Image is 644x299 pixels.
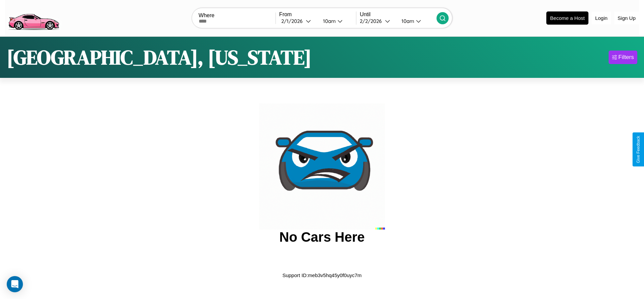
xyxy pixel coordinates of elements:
label: Where [199,12,276,19]
label: From [279,11,356,18]
div: Give Feedback [636,136,641,163]
h2: No Cars Here [279,230,364,245]
button: Login [592,12,611,24]
button: Filters [609,51,637,64]
button: 10am [396,18,437,25]
h1: [GEOGRAPHIC_DATA], [US_STATE] [7,43,312,71]
button: 2/1/2026 [279,18,318,25]
div: 2 / 2 / 2026 [360,18,385,24]
div: 2 / 1 / 2026 [281,18,306,24]
div: Open Intercom Messenger [7,276,23,292]
p: Support ID: meb3v5hq45y0f0uyc7m [282,271,361,280]
button: 10am [318,18,356,25]
div: Filters [618,54,634,61]
button: Become a Host [546,11,588,25]
div: 10am [320,18,337,24]
div: 10am [398,18,416,24]
button: Sign Up [614,12,639,24]
label: Until [360,11,437,18]
img: logo [5,3,62,32]
img: car [259,103,385,230]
